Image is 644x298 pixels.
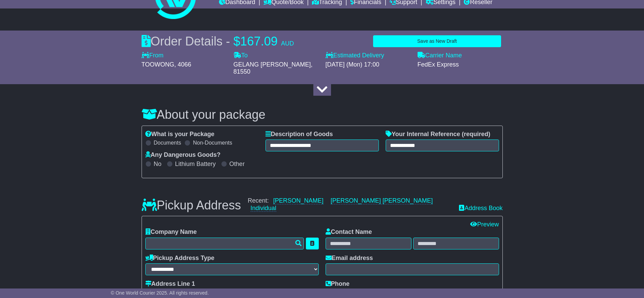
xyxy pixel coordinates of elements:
label: What is your Package [145,131,215,138]
div: Recent: [248,197,453,212]
label: Description of Goods [265,131,333,138]
div: [DATE] (Mon) 17:00 [326,61,411,69]
label: No [154,161,162,168]
span: , 4066 [174,61,191,68]
label: Estimated Delivery [326,52,411,59]
a: [PERSON_NAME] [273,197,324,204]
span: , 81550 [234,61,313,75]
a: Individual [251,205,276,212]
span: $ [234,34,240,48]
label: Pickup Address Type [145,255,215,262]
label: Email address [326,255,373,262]
label: Non-Documents [193,139,232,146]
a: [PERSON_NAME] [PERSON_NAME] [331,197,433,204]
h3: About your package [142,108,503,122]
label: Address Line 1 [145,280,195,288]
label: From [142,52,164,59]
span: TOOWONG [142,61,174,68]
h3: Pickup Address [142,199,241,212]
button: Save as New Draft [373,35,501,47]
a: Preview [470,221,499,228]
span: GELANG [PERSON_NAME] [234,61,311,68]
label: Phone [326,280,350,288]
label: Lithium Battery [175,161,216,168]
span: AUD [281,40,294,47]
a: Address Book [459,205,502,212]
label: Documents [154,139,181,146]
span: 167.09 [240,34,278,48]
span: © One World Courier 2025. All rights reserved. [111,290,209,296]
label: Carrier Name [418,52,462,59]
label: Your Internal Reference (required) [386,131,491,138]
div: Order Details - [142,34,294,49]
label: Contact Name [326,228,372,236]
div: FedEx Express [418,61,503,69]
label: Any Dangerous Goods? [145,151,221,159]
label: Other [229,161,245,168]
label: Company Name [145,228,197,236]
label: To [234,52,248,59]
